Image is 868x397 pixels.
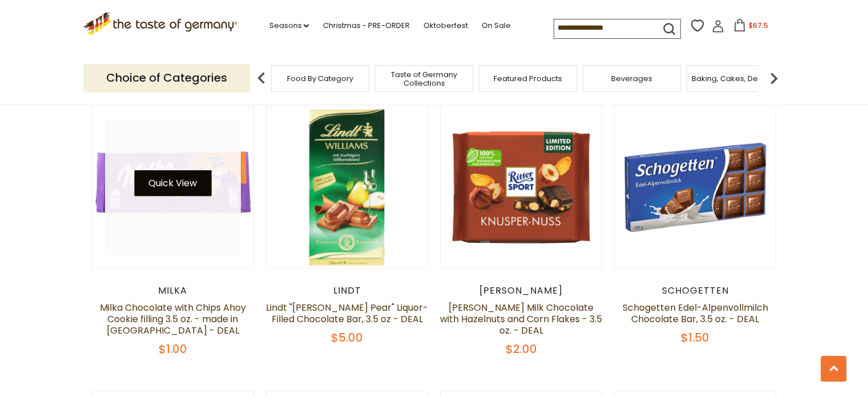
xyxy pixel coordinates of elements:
a: Food By Category [287,74,353,83]
div: [PERSON_NAME] [440,285,603,296]
span: $67.5 [748,21,768,30]
a: Oktoberfest [423,19,467,32]
a: Baking, Cakes, Desserts [692,74,780,83]
a: Lindt "[PERSON_NAME] Pear" Liquor-Filled Chocolate Bar, 3.5 oz - DEAL [266,301,428,326]
button: Quick View [134,170,211,196]
p: Choice of Categories [83,64,250,92]
img: previous arrow [250,67,273,90]
span: $5.00 [331,330,363,346]
a: Schogetten Edel-Alpenvollmilch Chocolate Bar, 3.5 oz. - DEAL [623,301,768,326]
img: Schogetten Edel-Alpenvollmilch Chocolate Bar, 3.5 oz. - DEAL [615,106,776,268]
a: Taste of Germany Collections [378,70,470,87]
img: Lindt "Williams Pear" Liquor-Filled Chocolate Bar, 3.5 oz - DEAL [267,106,428,268]
img: Milka Chocolate with Chips Ahoy Cookie filling 3.5 oz. - made in Germany - DEAL [92,106,254,268]
a: Beverages [611,74,652,83]
a: Featured Products [494,74,562,83]
div: Lindt [266,285,429,296]
a: On Sale [481,19,510,32]
a: Christmas - PRE-ORDER [322,19,409,32]
a: [PERSON_NAME] Milk Chocolate with Hazelnuts and Corn Flakes - 3.5 oz. - DEAL [440,301,602,337]
img: next arrow [762,67,785,90]
button: $67.5 [726,19,775,36]
span: $1.50 [681,330,709,346]
div: Milka [92,285,255,296]
div: Schogetten [614,285,777,296]
span: $1.00 [159,341,187,357]
a: Seasons [269,19,309,32]
span: $2.00 [506,341,537,357]
a: Milka Chocolate with Chips Ahoy Cookie filling 3.5 oz. - made in [GEOGRAPHIC_DATA] - DEAL [100,301,246,337]
img: Ritter Milk Chocolate with Hazelnuts and Corn Flakes - 3.5 oz. - DEAL [441,106,602,268]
